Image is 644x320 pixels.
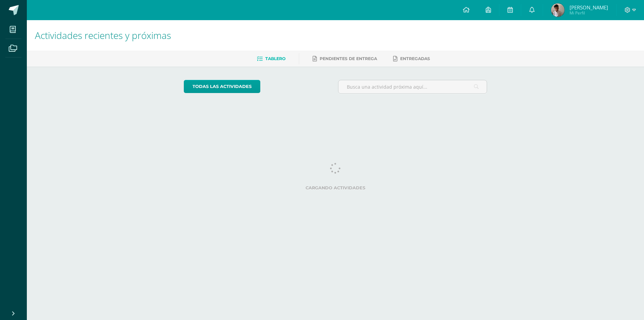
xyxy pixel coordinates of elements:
[570,10,608,16] span: Mi Perfil
[257,53,285,64] a: Tablero
[338,80,487,93] input: Busca una actividad próxima aquí...
[570,4,608,11] span: [PERSON_NAME]
[393,53,430,64] a: Entregadas
[313,53,377,64] a: Pendientes de entrega
[400,56,430,61] span: Entregadas
[35,29,171,42] span: Actividades recientes y próximas
[551,3,565,17] img: 7b5016b5936ec218c5310608dea0caaa.png
[184,80,260,93] a: todas las Actividades
[265,56,285,61] span: Tablero
[320,56,377,61] span: Pendientes de entrega
[184,185,487,190] label: Cargando actividades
